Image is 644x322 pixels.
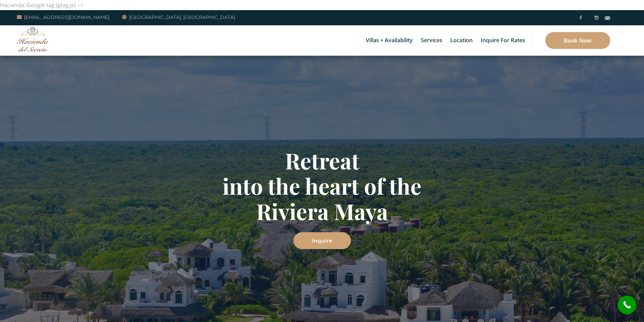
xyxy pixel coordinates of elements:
i: call [619,297,635,313]
a: [GEOGRAPHIC_DATA], [GEOGRAPHIC_DATA] [122,13,235,21]
img: Tripadvisor_logomark.svg [605,16,610,20]
a: [EMAIL_ADDRESS][DOMAIN_NAME] [17,13,109,21]
a: Services [418,25,446,56]
a: call [618,296,636,314]
a: Inquire for Rates [477,25,528,56]
a: Book Now [545,32,610,49]
h1: Retreat into the heart of the Riviera Maya [124,148,520,224]
a: Location [447,25,476,56]
a: Villas + Availability [362,25,416,56]
a: Inquire [293,232,351,249]
img: Awesome Logo [17,27,49,52]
